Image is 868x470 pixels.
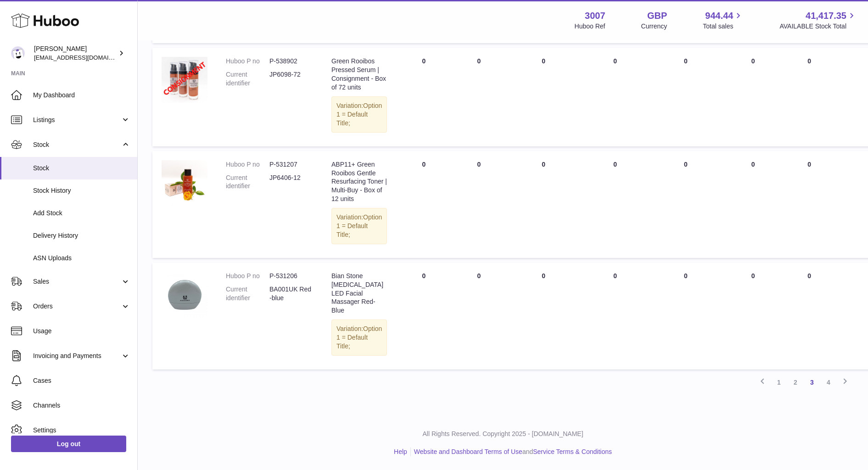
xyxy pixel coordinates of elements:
[34,54,135,61] span: [EMAIL_ADDRESS][DOMAIN_NAME]
[703,10,744,31] a: 944.44 Total sales
[331,272,387,315] div: Bian Stone [MEDICAL_DATA] LED Facial Massager Red-Blue
[269,173,313,191] dd: JP6406-12
[226,160,269,169] dt: Huboo P no
[394,448,407,455] a: Help
[33,254,130,263] span: ASN Uploads
[33,91,130,100] span: My Dashboard
[33,302,121,311] span: Orders
[269,285,313,302] dd: BA001UK Red-blue
[641,22,667,31] div: Currency
[804,374,820,391] a: 3
[722,263,784,369] td: 0
[581,48,650,146] td: 0
[269,272,313,280] dd: P-531206
[451,151,506,258] td: 0
[269,57,313,66] dd: P-538902
[33,209,130,218] span: Add Stock
[331,208,387,244] div: Variation:
[647,10,667,22] strong: GBP
[506,263,581,369] td: 0
[34,45,117,62] div: [PERSON_NAME]
[33,186,130,195] span: Stock History
[33,277,121,286] span: Sales
[33,231,130,240] span: Delivery History
[269,160,313,169] dd: P-531207
[779,22,857,31] span: AVAILABLE Stock Total
[11,436,126,452] a: Log out
[162,57,207,103] img: product image
[451,48,506,146] td: 0
[33,401,130,410] span: Channels
[336,325,382,350] span: Option 1 = Default Title;
[771,374,787,391] a: 1
[779,10,857,31] a: 41,417.35 AVAILABLE Stock Total
[11,46,25,60] img: bevmay@maysama.com
[684,161,688,168] span: 0
[703,22,744,31] span: Total sales
[722,48,784,146] td: 0
[585,10,605,22] strong: 3007
[506,151,581,258] td: 0
[226,285,269,302] dt: Current identifier
[33,140,121,149] span: Stock
[331,96,387,133] div: Variation:
[162,272,207,318] img: product image
[533,448,612,455] a: Service Terms & Conditions
[575,22,605,31] div: Huboo Ref
[226,57,269,66] dt: Huboo P no
[33,327,130,336] span: Usage
[226,173,269,191] dt: Current identifier
[414,448,522,455] a: Website and Dashboard Terms of Use
[331,57,387,92] div: Green Rooibos Pressed Serum | Consignment - Box of 72 units
[336,102,382,127] span: Option 1 = Default Title;
[684,272,688,280] span: 0
[705,10,733,22] span: 944.44
[269,70,313,88] dd: JP6098-72
[784,263,834,369] td: 0
[226,272,269,280] dt: Huboo P no
[396,263,451,369] td: 0
[331,160,387,203] div: ABP11+ Green Rooibos Gentle Resurfacing Toner | Multi-Buy - Box of 12 units
[581,263,650,369] td: 0
[411,448,612,456] li: and
[787,374,804,391] a: 2
[33,426,130,435] span: Settings
[806,10,846,22] span: 41,417.35
[33,352,121,360] span: Invoicing and Payments
[722,151,784,258] td: 0
[784,151,834,258] td: 0
[506,48,581,146] td: 0
[162,160,207,206] img: product image
[396,48,451,146] td: 0
[784,48,834,146] td: 0
[396,151,451,258] td: 0
[226,70,269,88] dt: Current identifier
[336,213,382,238] span: Option 1 = Default Title;
[331,319,387,356] div: Variation:
[820,374,837,391] a: 4
[33,164,130,173] span: Stock
[581,151,650,258] td: 0
[33,116,121,124] span: Listings
[33,376,130,385] span: Cases
[684,57,688,65] span: 0
[145,430,861,438] p: All Rights Reserved. Copyright 2025 - [DOMAIN_NAME]
[451,263,506,369] td: 0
